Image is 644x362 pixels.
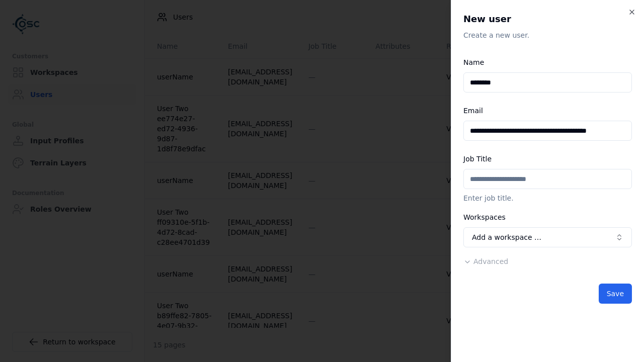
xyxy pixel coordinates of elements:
[463,58,484,66] label: Name
[463,193,632,203] p: Enter job title.
[599,284,632,304] button: Save
[463,213,506,221] label: Workspaces
[463,107,483,115] label: Email
[463,30,632,40] p: Create a new user.
[472,232,541,242] span: Add a workspace …
[463,12,632,26] h2: New user
[473,257,508,265] span: Advanced
[463,155,492,163] label: Job Title
[463,256,508,266] button: Advanced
